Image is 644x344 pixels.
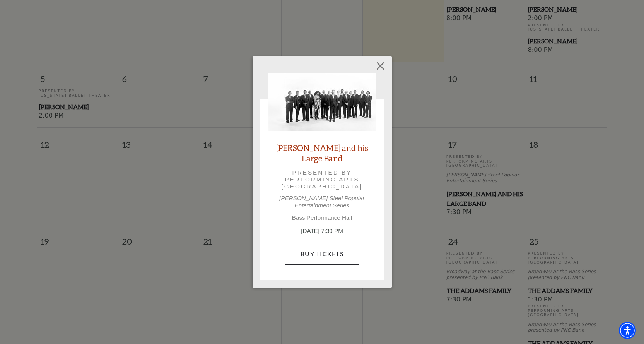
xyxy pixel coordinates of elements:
a: [PERSON_NAME] and his Large Band [268,142,376,163]
p: Bass Performance Hall [268,214,376,221]
p: [DATE] 7:30 PM [268,227,376,236]
a: Buy Tickets [285,243,359,265]
p: Presented by Performing Arts [GEOGRAPHIC_DATA] [279,169,366,190]
p: [PERSON_NAME] Steel Popular Entertainment Series [268,195,376,209]
img: Lyle Lovett and his Large Band [268,73,376,131]
button: Close [373,58,388,73]
div: Accessibility Menu [619,322,636,339]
